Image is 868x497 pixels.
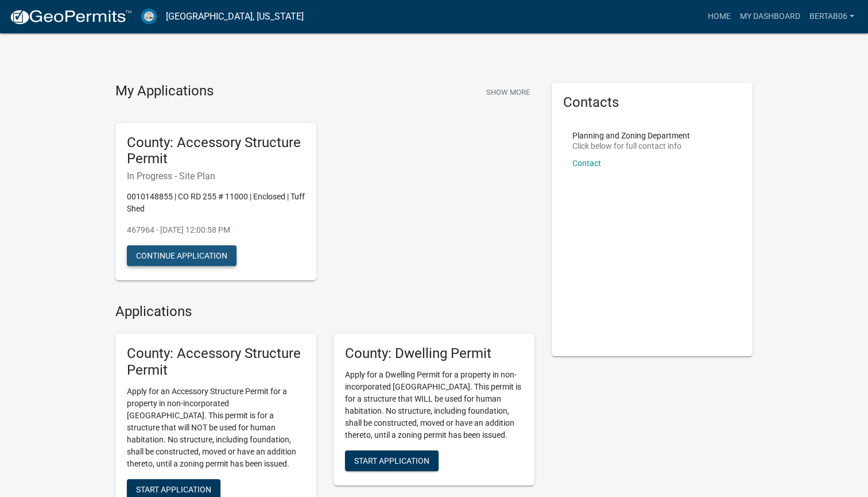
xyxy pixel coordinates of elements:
p: Apply for a Dwelling Permit for a property in non-incorporated [GEOGRAPHIC_DATA]. This permit is ... [345,369,523,441]
span: Start Application [354,456,429,465]
button: Show More [482,83,534,102]
a: Home [703,6,735,28]
span: Start Application [136,484,211,494]
img: Custer County, Colorado [141,9,157,24]
h4: Applications [115,303,534,320]
a: BertaB06 [805,6,859,28]
p: Click below for full contact info [572,142,690,150]
button: Continue Application [127,245,237,266]
a: Contact [572,159,601,168]
h5: County: Accessory Structure Permit [127,134,305,168]
p: Apply for an Accessory Structure Permit for a property in non-incorporated [GEOGRAPHIC_DATA]. Thi... [127,386,305,470]
h6: In Progress - Site Plan [127,171,305,182]
a: My Dashboard [735,6,805,28]
h5: County: Accessory Structure Permit [127,345,305,379]
h5: County: Dwelling Permit [345,345,523,362]
a: [GEOGRAPHIC_DATA], [US_STATE] [166,7,304,26]
button: Start Application [345,450,439,471]
p: 467964 - [DATE] 12:00:58 PM [127,224,305,236]
h4: My Applications [115,83,214,100]
p: Planning and Zoning Department [572,132,690,140]
h5: Contacts [563,94,741,111]
p: 0010148855 | CO RD 255 # 11000 | Enclosed | Tuff Shed [127,191,305,215]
